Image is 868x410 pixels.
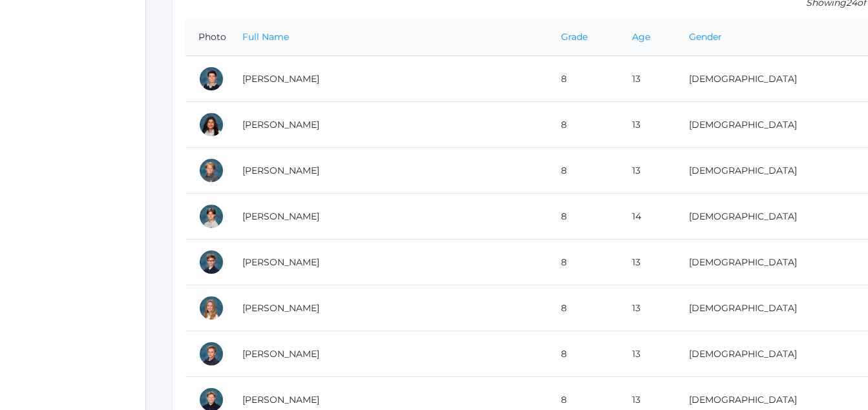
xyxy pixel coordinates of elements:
td: 13 [619,331,676,377]
td: [PERSON_NAME] [229,240,548,285]
td: 8 [548,56,619,102]
td: 13 [619,102,676,148]
td: [PERSON_NAME] [229,331,548,377]
td: [PERSON_NAME] [229,56,548,102]
a: Full Name [242,31,289,43]
td: 13 [619,56,676,102]
td: 13 [619,148,676,194]
div: Jake Arnold [198,66,224,92]
div: Jack Bradley [198,249,224,275]
a: Age [632,31,650,43]
div: Caiden Boyer [198,203,224,229]
td: 8 [548,102,619,148]
div: Amaya Arteaga [198,112,224,138]
div: Tatum Bradley [198,295,224,321]
td: 8 [548,194,619,240]
td: 8 [548,148,619,194]
td: [PERSON_NAME] [229,148,548,194]
th: Photo [185,19,229,56]
a: Grade [561,31,587,43]
td: 13 [619,240,676,285]
td: 8 [548,331,619,377]
td: [PERSON_NAME] [229,102,548,148]
div: Benjamin Burke [198,341,224,367]
td: 14 [619,194,676,240]
td: 8 [548,285,619,331]
td: [PERSON_NAME] [229,285,548,331]
td: 8 [548,240,619,285]
td: [PERSON_NAME] [229,194,548,240]
div: Noah Boucher [198,158,224,183]
td: 13 [619,285,676,331]
a: Gender [689,31,722,43]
